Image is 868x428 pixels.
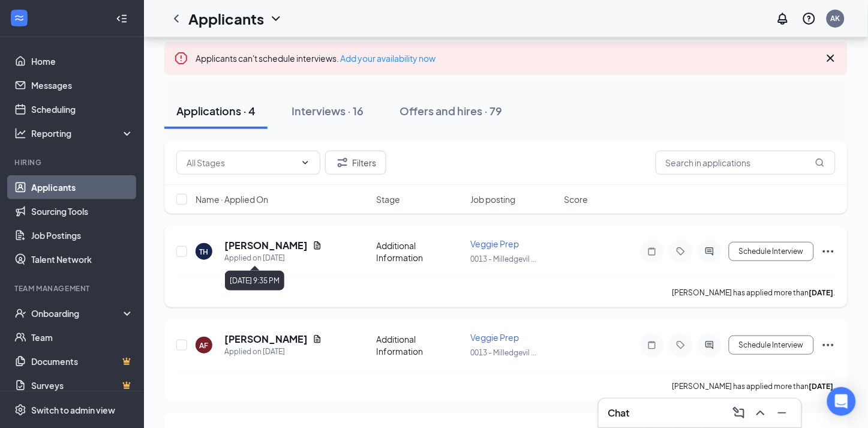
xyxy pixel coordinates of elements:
svg: ChevronLeft [169,11,184,26]
svg: Tag [674,340,688,350]
h3: Chat [608,406,630,420]
h5: [PERSON_NAME] [224,333,308,346]
svg: Ellipses [821,244,836,259]
div: Applied on [DATE] [224,346,322,358]
span: Name · Applied On [196,193,268,205]
svg: Document [313,334,322,344]
a: DocumentsCrown [31,349,134,373]
b: [DATE] [809,382,834,391]
svg: UserCheck [14,307,26,319]
a: Sourcing Tools [31,199,134,223]
input: Search in applications [656,151,836,175]
input: All Stages [187,156,296,169]
svg: Collapse [116,13,128,25]
span: Score [564,193,588,205]
svg: ActiveChat [702,247,717,256]
svg: QuestionInfo [802,11,816,26]
svg: Document [313,241,322,250]
svg: MagnifyingGlass [815,158,825,167]
div: Onboarding [31,307,124,319]
button: Filter Filters [325,151,386,175]
a: SurveysCrown [31,373,134,397]
svg: Note [645,340,659,350]
div: AF [200,340,209,351]
a: Messages [31,73,134,97]
div: Additional Information [377,240,464,264]
button: Minimize [773,403,792,423]
div: Switch to admin view [31,404,115,416]
div: Team Management [14,283,131,294]
span: Veggie Prep [470,332,519,343]
span: 0013 - Milledgevil ... [470,348,536,357]
a: Applicants [31,175,134,199]
svg: WorkstreamLogo [13,12,25,24]
span: Job posting [470,193,515,205]
button: Schedule Interview [729,336,814,355]
svg: Cross [824,51,838,65]
h5: [PERSON_NAME] [224,239,308,252]
h1: Applicants [188,8,264,29]
span: Applicants can't schedule interviews. [196,53,435,64]
svg: Notifications [776,11,790,26]
div: Offers and hires · 79 [400,103,502,118]
svg: Filter [335,155,350,170]
div: TH [200,247,209,257]
button: Schedule Interview [729,242,814,261]
svg: Note [645,247,659,256]
a: Job Postings [31,223,134,247]
svg: Analysis [14,127,26,139]
svg: ChevronUp [753,406,768,420]
div: [DATE] 9:35 PM [225,271,284,291]
svg: Ellipses [821,338,836,352]
a: Team [31,325,134,349]
span: 0013 - Milledgevil ... [470,255,536,264]
div: Reporting [31,127,134,139]
svg: ActiveChat [702,340,717,350]
a: Talent Network [31,247,134,271]
p: [PERSON_NAME] has applied more than . [672,381,836,391]
svg: Settings [14,404,26,416]
svg: Error [174,51,188,65]
svg: ChevronDown [301,158,310,167]
button: ComposeMessage [729,403,749,423]
p: [PERSON_NAME] has applied more than . [672,288,836,298]
div: Open Intercom Messenger [827,387,856,416]
div: Interviews · 16 [292,103,364,118]
span: Stage [377,193,401,205]
a: Add your availability now [340,53,435,64]
svg: Tag [674,247,688,256]
span: Veggie Prep [470,238,519,249]
div: Applications · 4 [176,103,256,118]
div: Applied on [DATE] [224,252,322,264]
div: Additional Information [377,333,464,357]
b: [DATE] [809,288,834,297]
button: ChevronUp [751,403,770,423]
a: Home [31,49,134,73]
div: AK [831,13,840,23]
a: Scheduling [31,97,134,121]
svg: ChevronDown [269,11,283,26]
div: Hiring [14,157,131,167]
svg: ComposeMessage [732,406,746,420]
svg: Minimize [775,406,789,420]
